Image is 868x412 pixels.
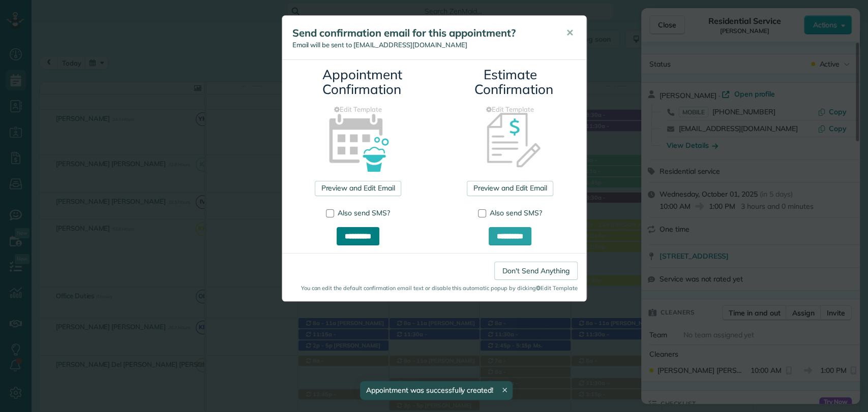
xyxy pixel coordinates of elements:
div: Appointment was successfully created! [360,381,513,400]
h3: Appointment Confirmation [322,68,394,97]
span: ✕ [566,27,574,39]
a: Don't Send Anything [494,262,577,280]
a: Edit Template [442,105,579,114]
img: estimate_confirmation_icon-3c49e259c2db8ed30065a87e6729993fdc938512b779838a63ae53021c87626e.png [465,96,556,187]
a: Preview and Edit Email [467,181,553,196]
a: Edit Template [290,105,427,114]
img: appointment_confirmation_icon-141e34405f88b12ade42628e8c248340957700ab75a12ae832a8710e9b578dc5.png [313,96,404,187]
a: Preview and Edit Email [315,181,401,196]
span: Also send SMS? [338,208,390,217]
h3: Estimate Confirmation [474,68,546,97]
span: Also send SMS? [490,208,542,217]
small: You can edit the default confirmation email text or disable this automatic popup by clicking Edit... [291,284,578,292]
span: Email will be sent to [EMAIL_ADDRESS][DOMAIN_NAME] [292,41,467,49]
h5: Send confirmation email for this appointment? [292,26,552,40]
